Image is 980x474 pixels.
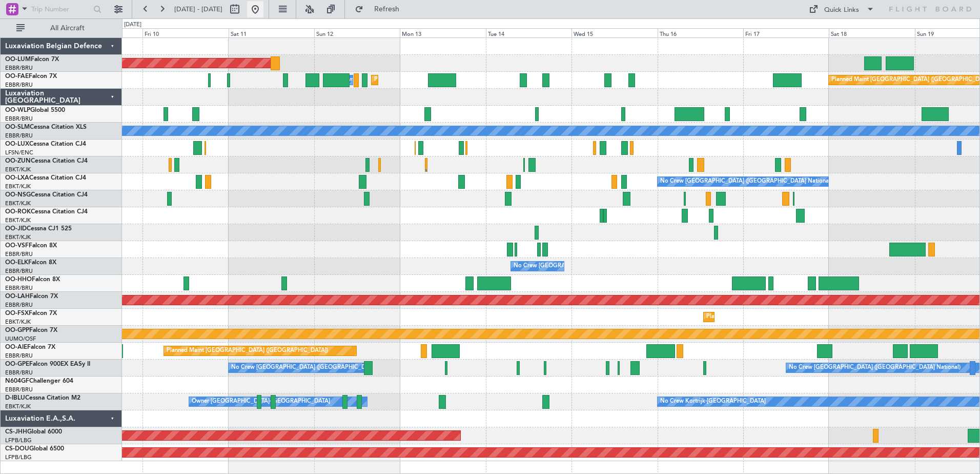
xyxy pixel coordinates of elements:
div: Wed 15 [571,28,657,37]
div: Sun 12 [314,28,400,37]
span: OO-LUM [5,56,31,63]
div: Quick Links [824,5,859,15]
span: OO-HHO [5,276,32,283]
a: EBBR/BRU [5,132,33,140]
a: EBKT/KJK [5,166,31,173]
a: OO-LAHFalcon 7X [5,293,58,300]
a: OO-FSXFalcon 7X [5,310,57,317]
a: OO-JIDCessna CJ1 525 [5,226,72,232]
div: Sat 18 [829,28,914,37]
button: Refresh [350,1,412,17]
a: OO-GPPFalcon 7X [5,327,57,333]
a: CS-DOUGlobal 6500 [5,446,64,452]
a: EBKT/KJK [5,183,31,190]
a: OO-WLPGlobal 5500 [5,107,65,113]
a: OO-SLMCessna Citation XLS [5,124,87,130]
a: EBKT/KJK [5,403,31,410]
a: CS-JHHGlobal 6000 [5,429,62,435]
a: LFSN/ENC [5,149,33,156]
div: Planned Maint [GEOGRAPHIC_DATA] ([GEOGRAPHIC_DATA]) [167,343,328,359]
span: OO-WLP [5,107,30,113]
button: All Aircraft [11,20,111,36]
a: N604GFChallenger 604 [5,378,73,384]
span: N604GF [5,378,29,384]
a: EBKT/KJK [5,200,31,207]
button: Quick Links [804,1,880,17]
div: No Crew [GEOGRAPHIC_DATA] ([GEOGRAPHIC_DATA] National) [514,259,685,274]
a: EBBR/BRU [5,250,33,258]
div: Fri 10 [142,28,228,37]
a: EBBR/BRU [5,369,33,377]
a: UUMO/OSF [5,335,36,343]
a: EBBR/BRU [5,386,33,393]
a: OO-LUMFalcon 7X [5,56,59,63]
a: LFPB/LBG [5,437,32,444]
div: Planned Maint Kortrijk-[GEOGRAPHIC_DATA] [706,309,826,325]
a: D-IBLUCessna Citation M2 [5,395,80,401]
span: OO-NSG [5,192,31,198]
a: OO-VSFFalcon 8X [5,243,57,249]
div: Sat 11 [229,28,314,37]
span: OO-VSF [5,243,29,249]
span: CS-JHH [5,429,27,435]
a: OO-GPEFalcon 900EX EASy II [5,361,90,367]
a: LFPB/LBG [5,453,32,461]
span: D-IBLU [5,395,25,401]
span: [DATE] - [DATE] [174,5,222,14]
div: Owner [GEOGRAPHIC_DATA]-[GEOGRAPHIC_DATA] [192,394,330,409]
a: EBBR/BRU [5,64,33,72]
span: CS-DOU [5,446,29,452]
span: OO-LAH [5,293,30,300]
a: EBKT/KJK [5,318,31,326]
span: Refresh [365,6,409,13]
div: No Crew [GEOGRAPHIC_DATA] ([GEOGRAPHIC_DATA] National) [231,360,403,376]
a: OO-LUXCessna Citation CJ4 [5,141,86,147]
a: EBBR/BRU [5,115,33,123]
span: OO-ZUN [5,158,31,164]
div: Fri 17 [743,28,829,37]
span: OO-JID [5,226,27,232]
div: Planned Maint Melsbroek Air Base [374,72,464,88]
a: OO-LXACessna Citation CJ4 [5,175,86,181]
a: OO-ROKCessna Citation CJ4 [5,209,88,215]
span: OO-FSX [5,310,29,317]
div: No Crew [GEOGRAPHIC_DATA] ([GEOGRAPHIC_DATA] National) [789,360,961,376]
span: OO-ELK [5,260,28,266]
span: OO-GPE [5,361,29,367]
span: OO-FAE [5,73,29,80]
a: EBBR/BRU [5,352,33,360]
a: OO-ELKFalcon 8X [5,260,56,266]
div: No Crew [GEOGRAPHIC_DATA] ([GEOGRAPHIC_DATA] National) [660,174,832,189]
span: All Aircraft [27,25,108,32]
a: OO-AIEFalcon 7X [5,344,55,350]
span: OO-GPP [5,327,29,333]
span: OO-SLM [5,124,30,130]
a: EBBR/BRU [5,81,33,89]
a: EBBR/BRU [5,267,33,275]
a: OO-ZUNCessna Citation CJ4 [5,158,88,164]
div: No Crew Kortrijk-[GEOGRAPHIC_DATA] [660,394,766,409]
a: EBBR/BRU [5,284,33,292]
div: Tue 14 [486,28,571,37]
a: EBKT/KJK [5,216,31,224]
a: EBKT/KJK [5,233,31,241]
a: OO-HHOFalcon 8X [5,276,60,283]
a: OO-NSGCessna Citation CJ4 [5,192,88,198]
span: OO-ROK [5,209,31,215]
span: OO-AIE [5,344,27,350]
span: OO-LXA [5,175,29,181]
span: OO-LUX [5,141,29,147]
input: Trip Number [31,2,90,17]
div: Thu 16 [658,28,743,37]
a: EBBR/BRU [5,301,33,309]
a: OO-FAEFalcon 7X [5,73,57,80]
div: [DATE] [124,21,141,29]
div: Mon 13 [400,28,485,37]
